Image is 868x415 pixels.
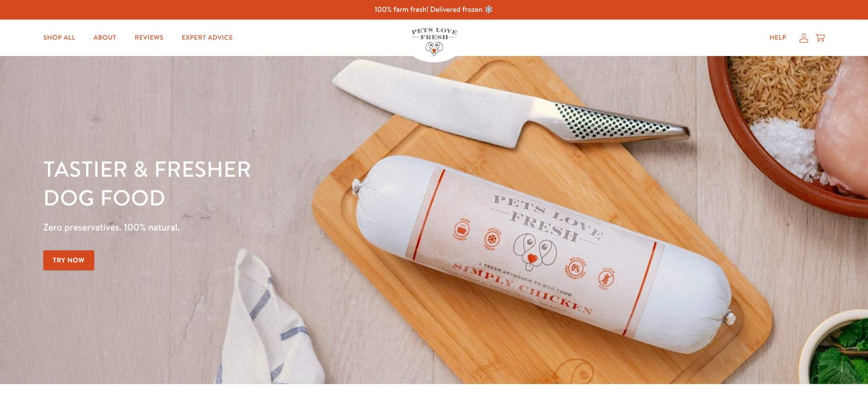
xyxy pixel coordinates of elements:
[762,29,794,47] a: Help
[175,29,240,47] a: Expert Advice
[36,29,82,47] a: Shop All
[43,219,564,236] p: Zero preservatives. 100% natural.
[128,29,171,47] a: Reviews
[43,155,564,212] h1: Tastier & fresher dog food
[86,29,123,47] a: About
[43,250,94,271] a: Try Now
[411,28,457,56] img: Pets Love Fresh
